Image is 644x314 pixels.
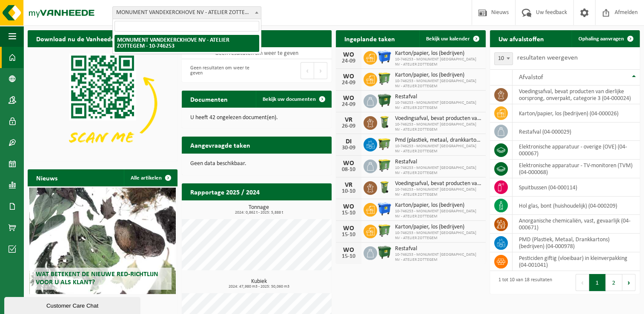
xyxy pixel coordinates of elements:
td: restafval (04-000029) [512,123,640,141]
div: 1 tot 10 van 18 resultaten [494,273,552,292]
h3: Tonnage [186,205,332,215]
span: MONUMENT VANDEKERCKHOVE NV - ATELIER ZOTTEGEM - 10-746253 [112,6,261,19]
td: spuitbussen (04-000114) [512,178,640,197]
div: WO [340,247,357,254]
img: WB-0770-HPE-GN-50 [377,71,392,86]
td: karton/papier, los (bedrijven) (04-000026) [512,104,640,123]
li: MONUMENT VANDEKERCKHOVE NV - ATELIER ZOTTEGEM - 10-746253 [114,35,259,52]
div: 10-10 [340,188,357,194]
td: elektronische apparatuur - overige (OVE) (04-000067) [512,141,640,160]
td: pesticiden giftig (vloeibaar) in kleinverpakking (04-001041) [512,252,640,271]
div: VR [340,182,357,188]
h2: Uw afvalstoffen [490,30,552,47]
div: WO [340,225,357,232]
img: WB-0770-HPE-GN-50 [377,223,392,238]
img: WB-0140-HPE-GN-50 [377,180,392,194]
span: Wat betekent de nieuwe RED-richtlijn voor u als klant? [36,271,158,286]
span: Restafval [395,94,481,100]
span: Voedingsafval, bevat producten van dierlijke oorsprong, onverpakt, categorie 3 [395,180,481,187]
span: 10-746253 - MONUMENT [GEOGRAPHIC_DATA] NV - ATELIER ZOTTEGEM [395,79,481,89]
span: Karton/papier, los (bedrijven) [395,50,481,57]
h2: Aangevraagde taken [182,137,259,153]
span: 10 [494,52,513,65]
img: WB-1100-HPE-GN-50 [377,137,392,151]
span: 10-746253 - MONUMENT [GEOGRAPHIC_DATA] NV - ATELIER ZOTTEGEM [395,231,481,241]
h3: Kubiek [186,279,332,289]
button: Next [622,274,635,291]
img: Download de VHEPlus App [28,47,177,160]
div: 15-10 [340,254,357,260]
img: WB-1100-HPE-BE-01 [377,202,392,216]
span: 10-746253 - MONUMENT [GEOGRAPHIC_DATA] NV - ATELIER ZOTTEGEM [395,100,481,111]
img: WB-1100-HPE-GN-01 [377,245,392,260]
div: 30-09 [340,145,357,151]
button: Next [314,62,327,79]
div: WO [340,203,357,210]
span: Voedingsafval, bevat producten van dierlijke oorsprong, onverpakt, categorie 3 [395,115,481,122]
h2: Rapportage 2025 / 2024 [182,183,268,200]
h2: Nieuws [28,169,66,186]
div: 24-09 [340,80,357,86]
button: 2 [606,274,622,291]
span: Restafval [395,245,481,252]
div: WO [340,51,357,58]
div: WO [340,73,357,80]
img: WB-0770-HPE-GN-50 [377,158,392,173]
h2: Documenten [182,91,236,107]
button: 1 [589,274,606,291]
span: 2024: 0,862 t - 2025: 5,888 t [186,211,332,215]
a: Alle artikelen [124,169,177,186]
span: Karton/papier, los (bedrijven) [395,72,481,79]
span: 10-746253 - MONUMENT [GEOGRAPHIC_DATA] NV - ATELIER ZOTTEGEM [395,252,481,263]
div: DI [340,138,357,145]
span: 10-746253 - MONUMENT [GEOGRAPHIC_DATA] NV - ATELIER ZOTTEGEM [395,144,481,154]
span: 10-746253 - MONUMENT [GEOGRAPHIC_DATA] NV - ATELIER ZOTTEGEM [395,122,481,132]
td: anorganische chemicaliën, vast, gevaarlijk (04-000671) [512,215,640,234]
span: Karton/papier, los (bedrijven) [395,224,481,231]
p: Geen data beschikbaar. [190,161,323,167]
img: WB-1100-HPE-GN-01 [377,93,392,108]
td: PMD (Plastiek, Metaal, Drankkartons) (bedrijven) (04-000978) [512,234,640,252]
div: WO [340,160,357,167]
span: 10 [495,53,512,65]
button: Previous [575,274,589,291]
a: Ophaling aanvragen [572,30,639,47]
span: 10-746253 - MONUMENT [GEOGRAPHIC_DATA] NV - ATELIER ZOTTEGEM [395,166,481,176]
span: Afvalstof [519,74,543,81]
div: Geen resultaten om weer te geven [186,61,252,80]
div: 26-09 [340,123,357,129]
label: resultaten weergeven [517,54,578,61]
span: 10-746253 - MONUMENT [GEOGRAPHIC_DATA] NV - ATELIER ZOTTEGEM [395,57,481,67]
div: 24-09 [340,58,357,64]
span: 2024: 47,980 m3 - 2025: 50,060 m3 [186,285,332,289]
div: 24-09 [340,102,357,108]
div: 15-10 [340,210,357,216]
td: voedingsafval, bevat producten van dierlijke oorsprong, onverpakt, categorie 3 (04-000024) [512,86,640,104]
button: Previous [301,62,314,79]
p: U heeft 42 ongelezen document(en). [190,115,323,121]
img: WB-0140-HPE-GN-50 [377,115,392,129]
a: Bekijk rapportage [268,200,331,217]
iframe: chat widget [4,295,142,314]
img: WB-1100-HPE-BE-01 [377,50,392,64]
a: Wat betekent de nieuwe RED-richtlijn voor u als klant? [29,188,176,294]
h2: Download nu de Vanheede+ app! [28,30,141,47]
span: Karton/papier, los (bedrijven) [395,202,481,209]
span: Bekijk uw kalender [426,36,470,42]
span: 10-746253 - MONUMENT [GEOGRAPHIC_DATA] NV - ATELIER ZOTTEGEM [395,187,481,197]
span: MONUMENT VANDEKERCKHOVE NV - ATELIER ZOTTEGEM - 10-746253 [113,7,261,19]
a: Bekijk uw documenten [256,91,331,108]
a: Bekijk uw kalender [419,30,485,47]
h2: Ingeplande taken [336,30,404,47]
div: VR [340,117,357,123]
span: Ophaling aanvragen [578,36,624,42]
div: 15-10 [340,232,357,238]
div: 08-10 [340,167,357,173]
span: Pmd (plastiek, metaal, drankkartons) (bedrijven) [395,137,481,144]
div: WO [340,95,357,102]
span: 10-746253 - MONUMENT [GEOGRAPHIC_DATA] NV - ATELIER ZOTTEGEM [395,209,481,219]
td: elektronische apparatuur - TV-monitoren (TVM) (04-000068) [512,160,640,178]
td: hol glas, bont (huishoudelijk) (04-000209) [512,197,640,215]
span: Restafval [395,159,481,166]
